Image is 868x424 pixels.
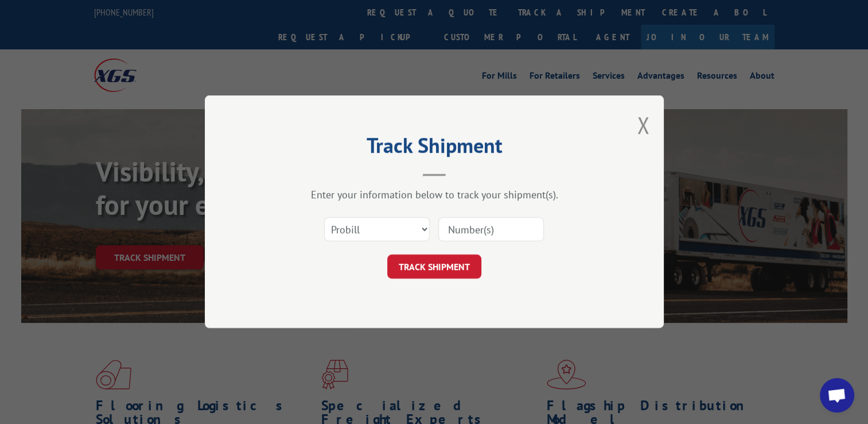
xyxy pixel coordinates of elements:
div: Enter your information below to track your shipment(s). [262,188,606,202]
button: Close modal [637,110,649,140]
button: TRACK SHIPMENT [387,255,481,279]
div: Open chat [820,378,854,413]
input: Number(s) [438,218,544,242]
h2: Track Shipment [262,137,606,159]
